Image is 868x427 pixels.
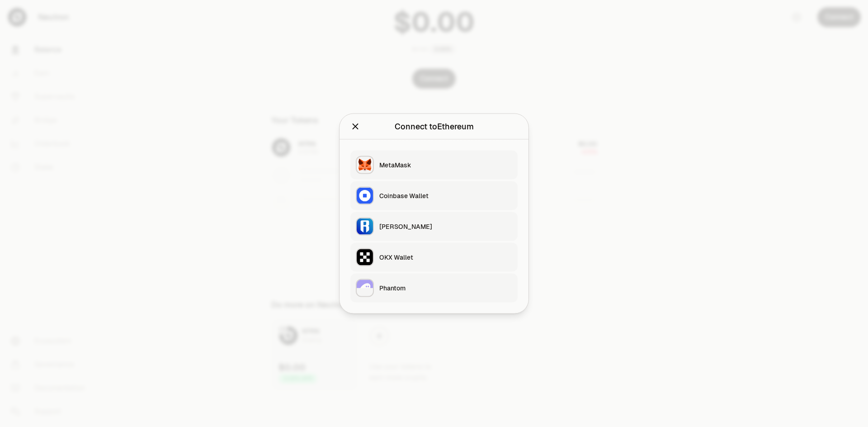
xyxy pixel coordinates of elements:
div: Coinbase Wallet [379,191,512,200]
button: MetaMaskMetaMask [350,151,518,180]
div: [PERSON_NAME] [379,222,512,231]
button: Close [350,120,360,133]
button: Coinbase WalletCoinbase Wallet [350,181,518,210]
div: Connect to Ethereum [395,120,474,133]
img: OKX Wallet [357,249,373,266]
img: MetaMask [357,157,373,173]
div: MetaMask [379,161,512,170]
button: Ronin Wallet[PERSON_NAME] [350,212,518,241]
button: PhantomPhantom [350,274,518,303]
div: Phantom [379,284,512,293]
img: Coinbase Wallet [357,188,373,204]
img: Ronin Wallet [357,218,373,235]
img: Phantom [357,280,373,296]
div: OKX Wallet [379,253,512,262]
button: OKX WalletOKX Wallet [350,243,518,272]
